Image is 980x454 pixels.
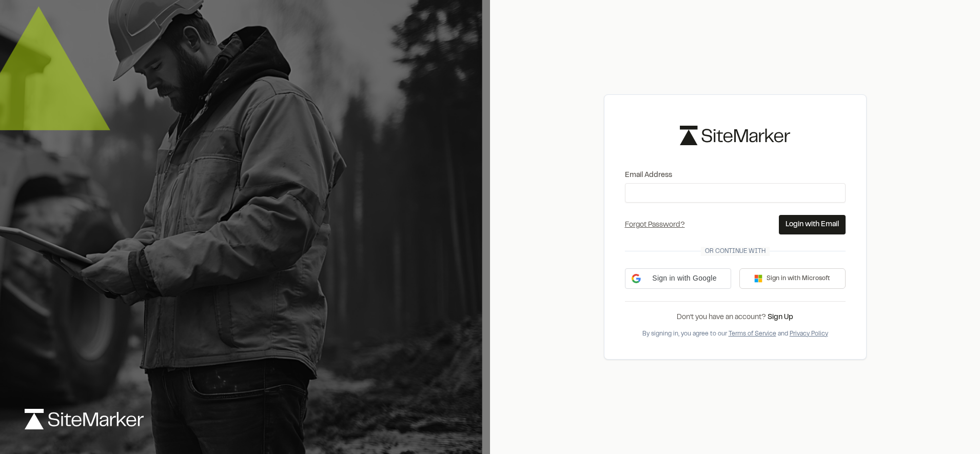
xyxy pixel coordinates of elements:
div: By signing in, you agree to our and [625,329,846,339]
div: Sign in with Google [625,268,731,289]
span: Sign in with Google [645,273,724,284]
span: Or continue with [701,247,770,256]
a: Sign Up [768,314,793,321]
button: Login with Email [779,215,846,234]
img: logo-black-rebrand.svg [680,126,790,145]
a: Forgot Password? [625,222,685,228]
div: Don’t you have an account? [625,312,846,323]
img: logo-white-rebrand.svg [25,409,144,429]
label: Email Address [625,170,846,181]
button: Sign in with Microsoft [739,268,846,289]
button: Privacy Policy [790,329,828,339]
button: Terms of Service [729,329,776,339]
